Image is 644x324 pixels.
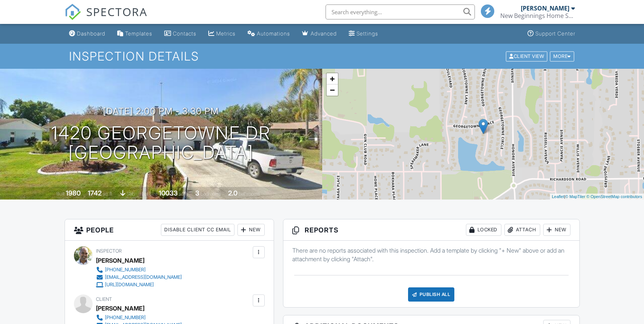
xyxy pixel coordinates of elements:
a: [PHONE_NUMBER] [96,314,182,321]
a: © MapTiler [565,194,585,199]
span: bedrooms [200,191,221,197]
div: New Beginnings Home Services, LLC [500,12,575,19]
a: Dashboard [66,27,108,41]
a: Contacts [161,27,199,41]
div: [EMAIL_ADDRESS][DOMAIN_NAME] [105,274,182,280]
div: 1742 [88,189,102,197]
span: bathrooms [239,191,260,197]
a: [URL][DOMAIN_NAME] [96,281,182,288]
div: | [550,194,644,200]
div: [URL][DOMAIN_NAME] [105,282,154,288]
h3: [DATE] 2:00 pm - 3:30 pm [103,106,219,116]
div: Support Center [535,30,575,37]
span: sq. ft. [103,191,113,197]
div: Dashboard [77,30,105,37]
a: Settings [346,27,381,41]
div: [PERSON_NAME] [96,255,144,266]
div: Metrics [216,30,236,37]
a: Support Center [525,27,578,41]
div: More [550,51,574,61]
div: Advanced [311,30,337,37]
a: [EMAIL_ADDRESS][DOMAIN_NAME] [96,274,182,281]
div: Disable Client CC Email [161,224,234,236]
a: Advanced [299,27,340,41]
input: Search everything... [326,4,475,19]
div: Client View [506,51,547,61]
div: New [237,224,265,236]
h1: Inspection Details [69,50,575,63]
a: Automations (Basic) [245,27,293,41]
a: Zoom in [327,73,338,84]
span: Client [96,296,112,302]
a: Client View [505,53,549,59]
h3: Reports [283,219,579,241]
div: Contacts [173,30,196,37]
div: [PHONE_NUMBER] [105,267,146,273]
div: Attach [504,224,540,236]
div: [PERSON_NAME] [96,303,144,314]
span: sq.ft. [179,191,188,197]
div: Templates [125,30,152,37]
a: SPECTORA [65,10,147,26]
span: Inspector [96,248,122,254]
div: [PERSON_NAME] [521,4,569,12]
div: Locked [466,224,501,236]
a: Metrics [205,27,239,41]
a: Templates [114,27,155,41]
div: 2.0 [228,189,237,197]
a: © OpenStreetMap contributors [587,194,642,199]
a: [PHONE_NUMBER] [96,266,182,274]
p: There are no reports associated with this inspection. Add a template by clicking "+ New" above or... [292,246,570,263]
div: 10033 [159,189,178,197]
span: Built [56,191,65,197]
span: SPECTORA [86,4,147,19]
a: Leaflet [552,194,564,199]
span: Lot Size [142,191,158,197]
div: 1980 [66,189,81,197]
h1: 1420 Georgetowne Dr [GEOGRAPHIC_DATA] [51,123,271,163]
div: 3 [195,189,199,197]
a: Zoom out [327,84,338,96]
div: Settings [357,30,378,37]
img: The Best Home Inspection Software - Spectora [65,4,81,20]
div: [PHONE_NUMBER] [105,315,146,321]
div: New [543,224,570,236]
h3: People [65,219,274,241]
div: Publish All [408,287,455,302]
span: slab [127,191,135,197]
div: Automations [257,30,290,37]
